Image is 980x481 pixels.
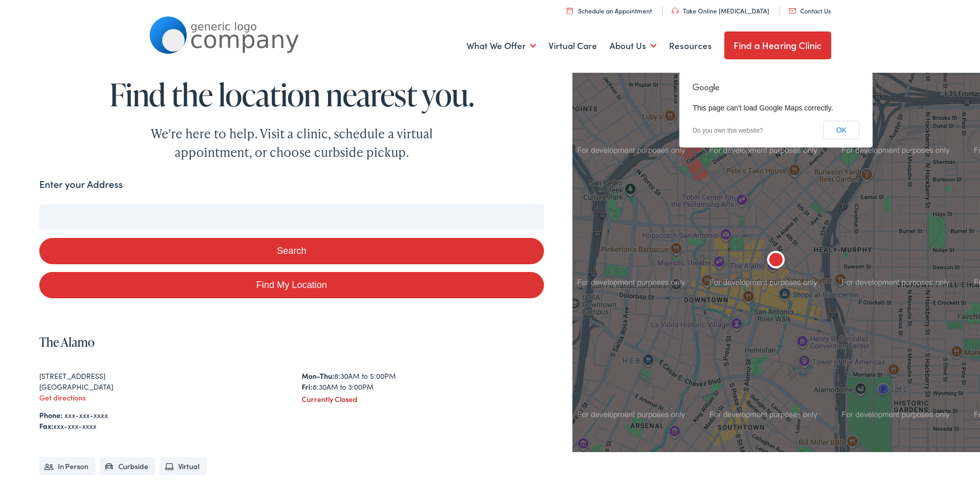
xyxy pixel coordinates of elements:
[65,410,108,420] a: xxx-xxx-xxxx
[789,6,831,15] a: Contact Us
[39,421,53,431] strong: Fax:
[789,8,796,13] img: utility icon
[302,394,544,405] div: Currently Closed
[302,371,544,392] div: 8:30AM to 5:00PM 8:30AM to 3:00PM
[466,27,536,65] a: What We Offer
[127,124,457,162] div: We're here to help. Visit a clinic, schedule a virtual appointment, or choose curbside pickup.
[39,272,544,298] a: Find My Location
[160,457,207,475] li: Virtual
[567,7,573,14] img: utility icon
[100,457,155,475] li: Curbside
[302,381,313,392] strong: Fri:
[39,392,86,403] a: Get directions
[39,77,544,111] h1: Find the location nearest you.
[39,238,544,264] button: Search
[39,381,282,392] div: [GEOGRAPHIC_DATA]
[549,27,597,65] a: Virtual Care
[693,127,763,134] a: Do you own this website?
[823,121,860,139] button: OK
[672,8,679,14] img: utility icon
[669,27,712,65] a: Resources
[724,31,831,59] a: Find a Hearing Clinic
[39,177,123,192] label: Enter your Address
[39,333,95,350] a: The Alamo
[39,410,63,420] strong: Phone:
[39,421,544,431] div: xxx-xxx-xxxx
[672,6,769,15] a: Take Online [MEDICAL_DATA]
[567,6,652,15] a: Schedule an Appointment
[39,371,282,381] div: [STREET_ADDRESS]
[302,371,334,381] strong: Mon-Thu:
[693,104,833,112] span: This page can't load Google Maps correctly.
[39,204,544,230] input: Enter your address or zip code
[610,27,657,65] a: About Us
[39,457,96,475] li: In Person
[759,245,792,278] div: The Alamo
